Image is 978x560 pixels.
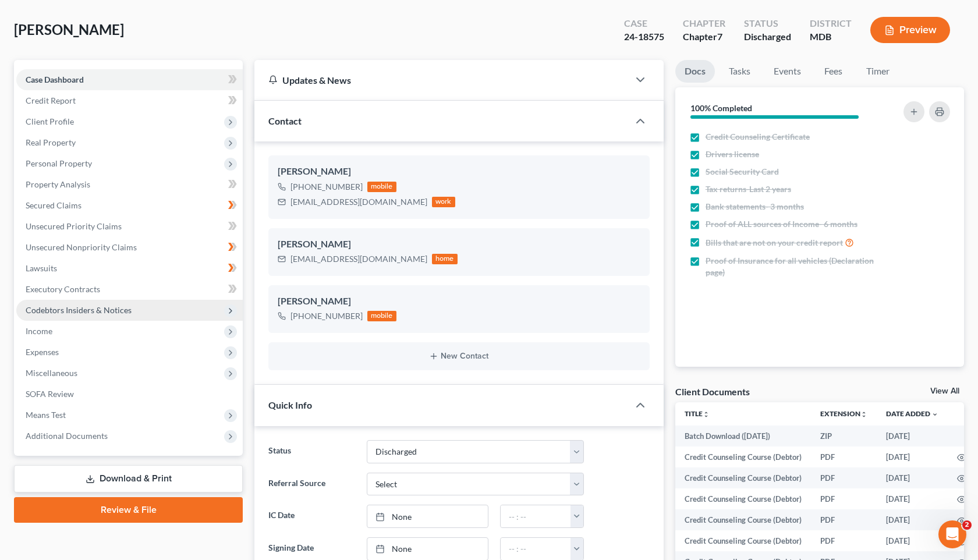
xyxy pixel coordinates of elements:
[16,90,243,111] a: Credit Report
[703,411,710,418] i: unfold_more
[870,17,950,43] button: Preview
[931,411,938,418] i: expand_more
[14,465,243,492] a: Download & Print
[432,254,458,264] div: home
[675,446,811,467] td: Credit Counseling Course (Debtor)
[938,520,966,548] iframe: Intercom live chat
[263,473,361,496] label: Referral Source
[278,165,640,179] div: [PERSON_NAME]
[860,411,867,418] i: unfold_more
[501,505,570,527] input: -- : --
[26,431,108,441] span: Additional Documents
[278,352,640,361] button: New Contact
[815,60,852,83] a: Fees
[263,440,361,463] label: Status
[706,255,882,278] span: Proof of Insurance for all vehicles (Declaration page)
[877,446,948,467] td: [DATE]
[820,409,867,418] a: Extensionunfold_more
[26,158,92,168] span: Personal Property
[16,237,243,258] a: Unsecured Nonpriority Claims
[810,30,852,44] div: MDB
[877,467,948,488] td: [DATE]
[26,326,52,336] span: Income
[685,409,710,418] a: Titleunfold_more
[16,216,243,237] a: Unsecured Priority Claims
[278,295,640,309] div: [PERSON_NAME]
[26,305,132,315] span: Codebtors Insiders & Notices
[706,166,779,178] span: Social Security Card
[16,384,243,405] a: SOFA Review
[16,279,243,300] a: Executory Contracts
[16,195,243,216] a: Secured Claims
[26,284,100,294] span: Executory Contracts
[624,17,664,30] div: Case
[268,399,312,410] span: Quick Info
[877,426,948,446] td: [DATE]
[706,183,791,195] span: Tax returns-Last 2 years
[367,182,396,192] div: mobile
[14,497,243,523] a: Review & File
[706,237,843,249] span: Bills that are not on your credit report
[290,310,363,322] div: [PHONE_NUMBER]
[367,505,488,527] a: None
[930,387,959,395] a: View All
[810,17,852,30] div: District
[675,530,811,551] td: Credit Counseling Course (Debtor)
[877,488,948,509] td: [DATE]
[26,137,76,147] span: Real Property
[675,60,715,83] a: Docs
[263,505,361,528] label: IC Date
[26,242,137,252] span: Unsecured Nonpriority Claims
[706,148,759,160] span: Drivers license
[683,30,725,44] div: Chapter
[744,17,791,30] div: Status
[501,538,570,560] input: -- : --
[26,95,76,105] span: Credit Report
[690,103,752,113] strong: 100% Completed
[26,389,74,399] span: SOFA Review
[877,509,948,530] td: [DATE]
[290,253,427,265] div: [EMAIL_ADDRESS][DOMAIN_NAME]
[811,426,877,446] td: ZIP
[26,221,122,231] span: Unsecured Priority Claims
[811,467,877,488] td: PDF
[26,75,84,84] span: Case Dashboard
[717,31,722,42] span: 7
[26,116,74,126] span: Client Profile
[268,74,615,86] div: Updates & News
[16,258,243,279] a: Lawsuits
[290,196,427,208] div: [EMAIL_ADDRESS][DOMAIN_NAME]
[811,530,877,551] td: PDF
[720,60,760,83] a: Tasks
[367,311,396,321] div: mobile
[877,530,948,551] td: [DATE]
[675,385,750,398] div: Client Documents
[26,263,57,273] span: Lawsuits
[857,60,899,83] a: Timer
[26,179,90,189] span: Property Analysis
[811,488,877,509] td: PDF
[764,60,810,83] a: Events
[268,115,302,126] span: Contact
[811,509,877,530] td: PDF
[278,238,640,251] div: [PERSON_NAME]
[14,21,124,38] span: [PERSON_NAME]
[16,69,243,90] a: Case Dashboard
[290,181,363,193] div: [PHONE_NUMBER]
[624,30,664,44] div: 24-18575
[26,368,77,378] span: Miscellaneous
[811,446,877,467] td: PDF
[706,131,810,143] span: Credit Counseling Certificate
[367,538,488,560] a: None
[16,174,243,195] a: Property Analysis
[432,197,455,207] div: work
[706,201,804,212] span: Bank statements- 3 months
[886,409,938,418] a: Date Added expand_more
[675,509,811,530] td: Credit Counseling Course (Debtor)
[26,347,59,357] span: Expenses
[26,410,66,420] span: Means Test
[962,520,972,530] span: 2
[683,17,725,30] div: Chapter
[675,488,811,509] td: Credit Counseling Course (Debtor)
[26,200,81,210] span: Secured Claims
